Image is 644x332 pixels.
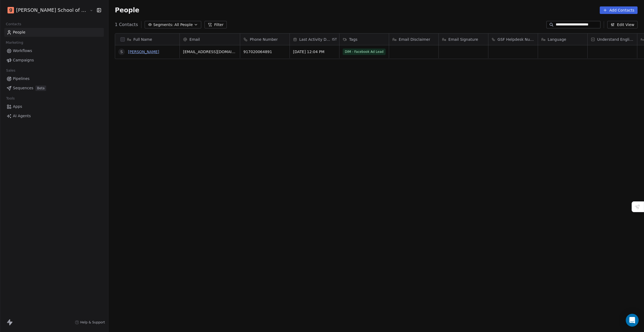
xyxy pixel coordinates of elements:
span: Campaigns [13,57,34,63]
div: S [120,49,123,55]
div: Tags [339,34,389,45]
div: Open Intercom Messenger [626,314,639,327]
a: SequencesBeta [4,84,104,93]
span: Understand English? [597,37,634,42]
div: Phone Number [240,34,290,45]
a: AI Agents [4,112,104,120]
a: Help & Support [75,320,105,324]
span: Help & Support [80,320,105,324]
span: Beta [35,86,46,91]
span: [EMAIL_ADDRESS][DOMAIN_NAME] [183,49,237,54]
button: Edit View [607,21,638,28]
span: Segments: [153,22,173,28]
span: Sequences [13,85,33,91]
span: Pipelines [13,76,30,82]
div: Last Activity DateIST [290,34,339,45]
span: Email Disclaimer [399,37,430,42]
span: 917020064891 [243,49,286,54]
span: Apps [13,104,22,109]
span: Marketing [3,39,25,47]
span: GSF Helpdesk Number [497,37,535,42]
img: Goela%20School%20Logos%20(4).png [8,7,14,13]
span: IST [332,37,337,42]
span: Last Activity Date [299,37,331,42]
div: Full Name [115,34,180,45]
div: grid [115,45,180,313]
div: GSF Helpdesk Number [488,34,538,45]
span: 1 Contacts [115,21,138,28]
button: Add Contacts [600,6,638,14]
button: Filter [204,21,227,28]
span: Language [548,37,566,42]
span: Full Name [133,37,152,42]
a: Pipelines [4,74,104,83]
span: AI Agents [13,113,31,119]
span: DIM - Facebook Ad Lead [343,49,386,55]
div: Email Disclaimer [389,34,438,45]
a: Workflows [4,46,104,55]
a: Campaigns [4,56,104,65]
span: [PERSON_NAME] School of Finance LLP [16,7,88,14]
span: Contacts [3,20,24,28]
span: Tools [4,94,17,102]
span: Phone Number [250,37,278,42]
span: Tags [349,37,357,42]
div: Email Signature [439,34,488,45]
span: Sales [4,67,18,75]
div: Email [180,34,240,45]
a: People [4,28,104,37]
span: Email [189,37,200,42]
span: All People [174,22,193,28]
span: [DATE] 12:04 PM [293,49,336,54]
span: People [13,29,25,35]
button: [PERSON_NAME] School of Finance LLP [6,6,86,15]
div: Understand English? [588,34,637,45]
a: [PERSON_NAME] [128,50,159,54]
a: Apps [4,102,104,111]
span: People [115,6,139,14]
span: Email Signature [448,37,478,42]
span: Workflows [13,48,32,54]
div: Language [538,34,587,45]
